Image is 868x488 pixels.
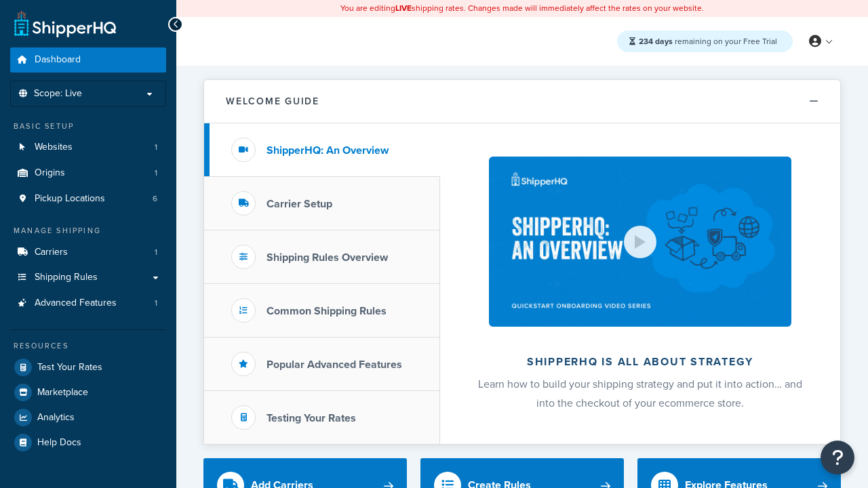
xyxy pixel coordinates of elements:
[267,144,389,157] h3: ShipperHQ: An Overview
[10,240,166,265] a: Carriers1
[10,380,166,405] a: Marketplace
[155,142,157,153] span: 1
[226,96,319,106] h2: Welcome Guide
[37,437,81,449] span: Help Docs
[10,135,166,160] a: Websites1
[10,265,166,290] a: Shipping Rules
[153,193,157,205] span: 6
[395,2,412,14] b: LIVE
[10,186,166,211] a: Pickup Locations6
[639,35,777,47] span: remaining on your Free Trial
[267,305,387,317] h3: Common Shipping Rules
[10,405,166,430] a: Analytics
[267,412,356,424] h3: Testing Your Rates
[35,247,68,258] span: Carriers
[37,412,75,424] span: Analytics
[476,356,804,368] h2: ShipperHQ is all about strategy
[155,298,157,309] span: 1
[10,121,166,132] div: Basic Setup
[821,441,854,474] button: Open Resource Center
[10,291,166,316] li: Advanced Features
[489,157,791,327] img: ShipperHQ is all about strategy
[10,291,166,316] a: Advanced Features1
[10,225,166,237] div: Manage Shipping
[37,387,88,399] span: Marketplace
[478,376,802,411] span: Learn how to build your shipping strategy and put it into action… and into the checkout of your e...
[34,88,82,100] span: Scope: Live
[267,359,402,371] h3: Popular Advanced Features
[37,362,102,373] span: Test Your Rates
[10,161,166,186] li: Origins
[10,47,166,73] a: Dashboard
[10,340,166,352] div: Resources
[155,167,157,179] span: 1
[10,135,166,160] li: Websites
[10,430,166,455] a: Help Docs
[639,35,673,47] strong: 234 days
[204,80,840,123] button: Welcome Guide
[10,186,166,211] li: Pickup Locations
[35,272,98,283] span: Shipping Rules
[10,240,166,265] li: Carriers
[35,142,73,153] span: Websites
[267,251,388,264] h3: Shipping Rules Overview
[267,198,332,210] h3: Carrier Setup
[35,167,65,179] span: Origins
[35,193,105,205] span: Pickup Locations
[10,355,166,380] a: Test Your Rates
[10,161,166,186] a: Origins1
[35,298,117,309] span: Advanced Features
[155,247,157,258] span: 1
[35,54,81,66] span: Dashboard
